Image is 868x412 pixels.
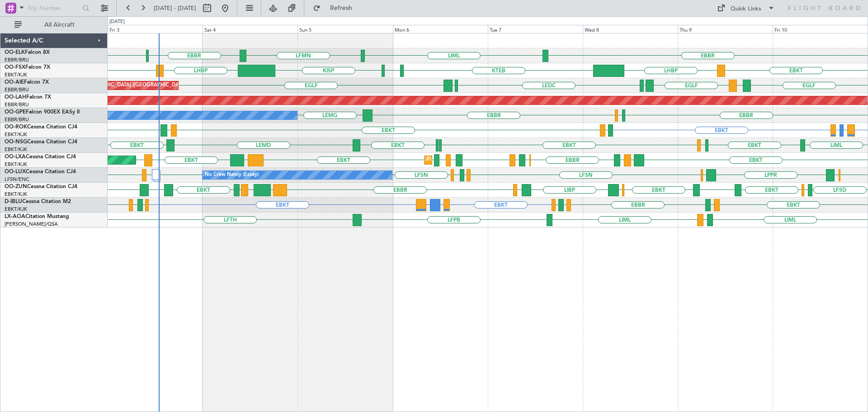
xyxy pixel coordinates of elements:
[5,131,27,138] a: EBKT/KJK
[678,25,773,33] div: Thu 9
[322,5,360,11] span: Refresh
[5,65,25,70] span: OO-FSX
[5,95,51,100] a: OO-LAHFalcon 7X
[38,79,187,92] div: Unplanned Maint [GEOGRAPHIC_DATA] ([GEOGRAPHIC_DATA])
[5,169,76,175] a: OO-LUXCessna Citation CJ4
[203,25,297,33] div: Sat 4
[5,116,29,123] a: EBBR/BRU
[24,22,95,28] span: All Aircraft
[5,169,26,175] span: OO-LUX
[108,25,203,33] div: Fri 3
[5,154,26,160] span: OO-LXA
[5,65,50,70] a: OO-FSXFalcon 7X
[773,25,868,33] div: Fri 10
[712,1,779,15] button: Quick Links
[5,57,29,63] a: EBBR/BRU
[5,146,27,153] a: EBKT/KJK
[5,184,77,189] a: OO-ZUNCessna Citation CJ4
[5,206,27,213] a: EBKT/KJK
[5,139,27,145] span: OO-NSG
[205,168,259,182] div: No Crew Nancy (Essey)
[5,214,69,219] a: LX-AOACitation Mustang
[5,184,27,189] span: OO-ZUN
[427,153,532,167] div: Planned Maint Kortrijk-[GEOGRAPHIC_DATA]
[5,50,25,55] span: OO-ELK
[5,139,77,145] a: OO-NSGCessna Citation CJ4
[5,95,26,100] span: OO-LAH
[5,214,25,219] span: LX-AOA
[5,176,29,183] a: LFSN/ENC
[5,221,58,227] a: [PERSON_NAME]/QSA
[5,109,26,115] span: OO-GPE
[5,124,77,130] a: OO-ROKCessna Citation CJ4
[5,154,76,160] a: OO-LXACessna Citation CJ4
[393,25,488,33] div: Mon 6
[109,18,125,26] div: [DATE]
[297,25,392,33] div: Sun 5
[5,71,27,78] a: EBKT/KJK
[5,161,27,168] a: EBKT/KJK
[309,1,363,15] button: Refresh
[583,25,678,33] div: Wed 8
[5,80,49,85] a: OO-AIEFalcon 7X
[154,4,196,12] span: [DATE] - [DATE]
[731,5,761,14] div: Quick Links
[5,86,29,93] a: EBBR/BRU
[5,50,50,55] a: OO-ELKFalcon 8X
[5,80,24,85] span: OO-AIE
[28,1,80,15] input: Trip Number
[5,101,29,108] a: EBBR/BRU
[5,199,22,204] span: D-IBLU
[5,124,27,130] span: OO-ROK
[5,199,71,204] a: D-IBLUCessna Citation M2
[10,18,98,32] button: All Aircraft
[5,191,27,198] a: EBKT/KJK
[488,25,583,33] div: Tue 7
[5,109,80,115] a: OO-GPEFalcon 900EX EASy II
